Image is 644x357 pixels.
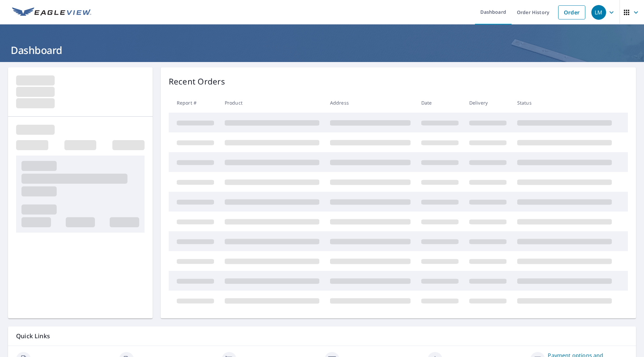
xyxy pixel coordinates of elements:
th: Product [219,93,325,113]
th: Address [325,93,416,113]
div: LM [591,5,606,20]
th: Delivery [464,93,512,113]
th: Status [512,93,617,113]
th: Report # [169,93,219,113]
h1: Dashboard [8,43,636,57]
img: EV Logo [12,7,91,17]
p: Quick Links [16,332,628,340]
a: Order [558,5,585,19]
th: Date [416,93,464,113]
p: Recent Orders [169,75,225,87]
